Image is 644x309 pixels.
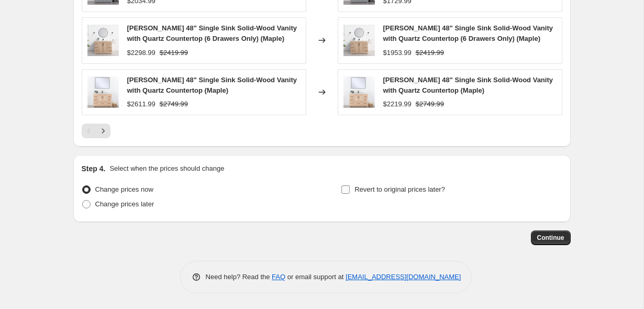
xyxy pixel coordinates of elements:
[127,48,156,58] div: $2298.99
[416,99,444,109] strike: $2749.99
[383,76,553,94] span: [PERSON_NAME] 48" Single Sink Solid-Wood Vanity with Quartz Countertop (Maple)
[127,76,297,94] span: [PERSON_NAME] 48" Single Sink Solid-Wood Vanity with Quartz Countertop (Maple)
[160,99,188,109] strike: $2749.99
[531,230,571,245] button: Continue
[127,24,297,42] span: [PERSON_NAME] 48" Single Sink Solid-Wood Vanity with Quartz Countertop (6 Drawers Only) (Maple)
[109,163,224,174] p: Select when the prices should change
[96,124,110,138] button: Next
[87,25,119,56] img: Front-48-6_6705f666-6f0a-4796-b8c2-23badcf9da30_80x.png
[160,48,188,58] strike: $2419.99
[383,48,412,58] div: $1953.99
[87,76,119,108] img: 1_c1ee19e7-51bf-4817-a342-8fbb740cc68b_80x.png
[416,48,444,58] strike: $2419.99
[346,273,461,281] a: [EMAIL_ADDRESS][DOMAIN_NAME]
[383,99,412,109] div: $2219.99
[354,185,445,193] span: Revert to original prices later?
[95,185,153,193] span: Change prices now
[343,76,375,108] img: 1_c1ee19e7-51bf-4817-a342-8fbb740cc68b_80x.png
[206,273,272,281] span: Need help? Read the
[343,25,375,56] img: Front-48-6_6705f666-6f0a-4796-b8c2-23badcf9da30_80x.png
[95,200,154,208] span: Change prices later
[82,124,110,138] nav: Pagination
[537,234,564,242] span: Continue
[272,273,285,281] a: FAQ
[127,99,156,109] div: $2611.99
[383,24,553,42] span: [PERSON_NAME] 48" Single Sink Solid-Wood Vanity with Quartz Countertop (6 Drawers Only) (Maple)
[82,163,106,174] h2: Step 4.
[285,273,346,281] span: or email support at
